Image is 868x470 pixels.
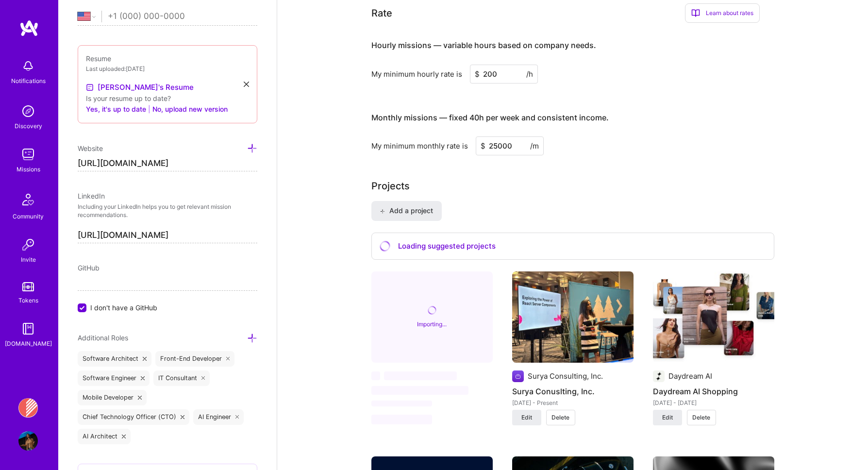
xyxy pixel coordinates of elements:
button: Add a project [371,201,442,220]
img: guide book [18,319,38,338]
img: Company logo [512,370,524,382]
span: ‌ [371,386,468,395]
img: discovery [18,101,38,121]
input: http://... [78,156,257,171]
div: Projects [371,179,410,193]
div: Chief Technology Officer (CTO) [78,409,189,425]
span: I don't have a GitHub [90,302,157,313]
i: icon BookOpen [691,9,700,17]
span: ‌ [371,415,432,424]
div: Rate [371,6,392,20]
img: Company logo [653,370,665,382]
div: AI Architect [78,429,131,444]
i: icon Close [235,415,239,419]
i: icon Close [143,357,147,361]
div: [DATE] - Present [512,398,634,408]
span: GitHub [78,264,100,272]
i: icon Close [141,376,145,380]
input: XXX [476,136,544,155]
span: /h [526,69,533,79]
i: icon PlusBlack [380,209,385,214]
h4: Surya Conuslting, Inc. [512,385,634,398]
h4: Hourly missions — variable hours based on company needs. [371,41,596,50]
img: bell [18,56,38,76]
span: Delete [692,413,710,422]
img: User Avatar [18,431,38,451]
span: Edit [662,413,673,422]
span: $ [475,69,480,79]
div: My minimum monthly rate is [371,141,468,151]
div: Last uploaded: [DATE] [86,64,249,74]
p: Including your LinkedIn helps you to get relevant mission recommendations. [78,203,257,219]
h4: Daydream AI Shopping [653,385,774,398]
div: [DOMAIN_NAME] [5,338,52,349]
button: No, upload new version [152,103,228,115]
div: My minimum hourly rate is [371,69,462,79]
button: Yes, it's up to date [86,103,146,115]
button: Edit [512,410,541,425]
img: teamwork [18,145,38,164]
img: Surya Conuslting, Inc. [512,271,634,363]
img: Resume [86,84,94,91]
i: icon Close [138,396,142,400]
i: icon Close [201,376,205,380]
h4: Monthly missions — fixed 40h per week and consistent income. [371,113,609,122]
img: tokens [22,282,34,291]
button: Edit [653,410,682,425]
span: | [148,104,150,114]
div: Community [13,211,44,221]
img: Invite [18,235,38,254]
span: Delete [551,413,569,422]
span: $ [481,141,485,151]
a: Banjo Health: AI Coding Tools Enablement Workshop [16,398,40,418]
span: ‌ [384,371,457,380]
div: Software Engineer [78,370,150,386]
span: ‌ [371,401,432,406]
span: Add a project [380,206,433,216]
span: ‌ [371,371,380,380]
i: icon Close [226,357,230,361]
div: Invite [21,254,36,265]
img: Banjo Health: AI Coding Tools Enablement Workshop [18,398,38,418]
div: Discovery [15,121,42,131]
span: Additional Roles [78,334,128,342]
i: icon CircleLoadingViolet [428,306,436,315]
div: Notifications [11,76,46,86]
div: Surya Consulting, Inc. [528,371,603,381]
i: icon Close [122,435,126,438]
div: IT Consultant [153,370,210,386]
a: User Avatar [16,431,40,451]
input: XXX [470,65,538,84]
span: LinkedIn [78,192,105,200]
span: /m [530,141,539,151]
div: Daydream AI [668,371,712,381]
div: Mobile Developer [78,390,147,405]
a: [PERSON_NAME]'s Resume [86,82,194,93]
div: Loading suggested projects [371,233,774,260]
i: icon Close [181,415,184,419]
img: Community [17,188,40,211]
div: Learn about rates [685,3,760,23]
span: Edit [521,413,532,422]
span: Website [78,144,103,152]
div: Missions [17,164,40,174]
button: Delete [687,410,716,425]
div: Is your resume up to date? [86,93,249,103]
i: icon CircleLoadingViolet [380,241,391,252]
div: Software Architect [78,351,151,367]
span: Resume [86,54,111,63]
div: Tokens [18,295,38,305]
div: Importing... [417,319,447,329]
button: Delete [546,410,575,425]
div: [DATE] - [DATE] [653,398,774,408]
div: Front-End Developer [155,351,235,367]
img: Daydream AI Shopping [653,271,774,363]
input: +1 (000) 000-0000 [108,2,257,31]
img: logo [19,19,39,37]
div: AI Engineer [193,409,244,425]
i: icon Close [244,82,249,87]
